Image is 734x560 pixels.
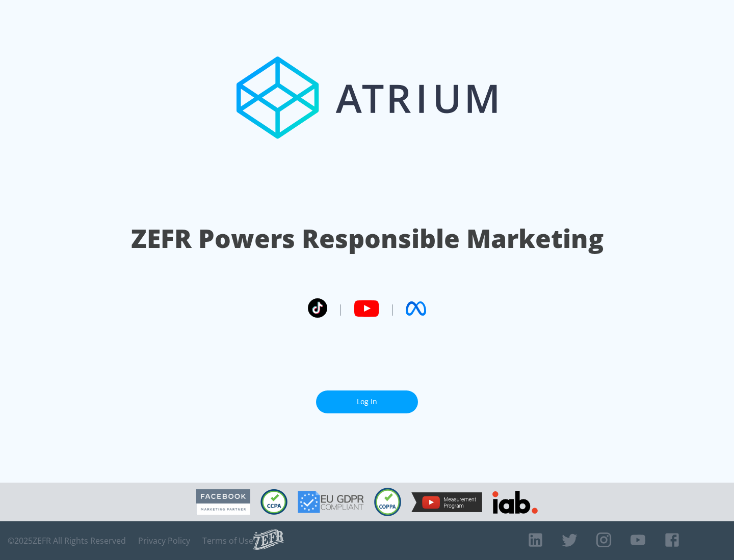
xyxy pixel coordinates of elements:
span: | [389,301,396,316]
img: GDPR Compliant [298,491,364,513]
a: Privacy Policy [138,536,190,546]
span: © 2025 ZEFR All Rights Reserved [8,536,126,546]
a: Log In [316,390,418,413]
a: Terms of Use [202,536,253,546]
span: | [337,301,344,316]
img: IAB [492,491,538,514]
img: YouTube Measurement Program [411,492,482,512]
img: CCPA Compliant [260,489,287,515]
h1: ZEFR Powers Responsible Marketing [131,221,604,256]
img: COPPA Compliant [374,488,401,516]
img: Facebook Marketing Partner [196,489,250,515]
